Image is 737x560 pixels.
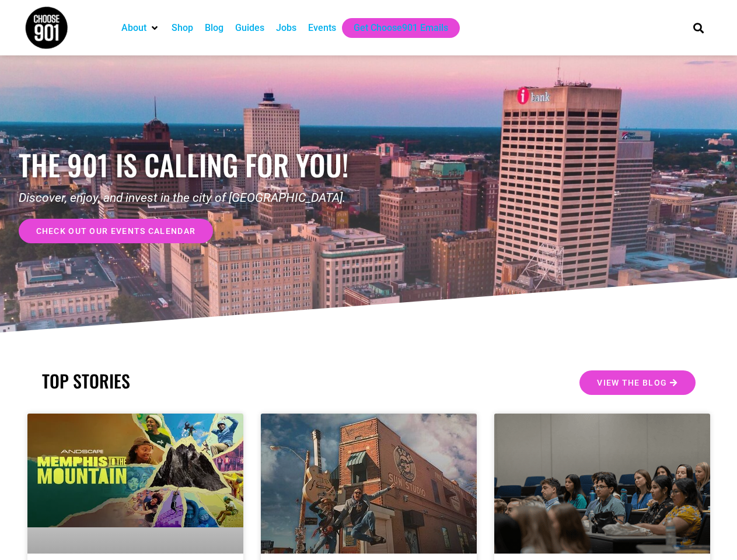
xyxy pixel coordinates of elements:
div: Search [689,18,708,37]
a: Events [308,21,336,35]
a: About [121,21,146,35]
a: check out our events calendar [19,219,214,243]
a: Get Choose901 Emails [354,21,448,35]
span: check out our events calendar [36,227,196,235]
span: View the Blog [597,379,667,387]
a: Shop [172,21,193,35]
nav: Main nav [116,18,673,38]
a: View the Blog [579,370,695,395]
a: Two people jumping in front of a building with a guitar, featuring The Edge. [261,414,477,554]
a: Jobs [276,21,296,35]
h2: TOP STORIES [42,370,363,391]
a: Blog [205,21,223,35]
p: Discover, enjoy, and invest in the city of [GEOGRAPHIC_DATA]. [19,189,369,208]
h1: the 901 is calling for you! [19,148,369,182]
a: A group of students sit attentively in a lecture hall, listening to a presentation. Some have not... [494,414,710,554]
a: Guides [235,21,264,35]
div: About [116,18,166,38]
